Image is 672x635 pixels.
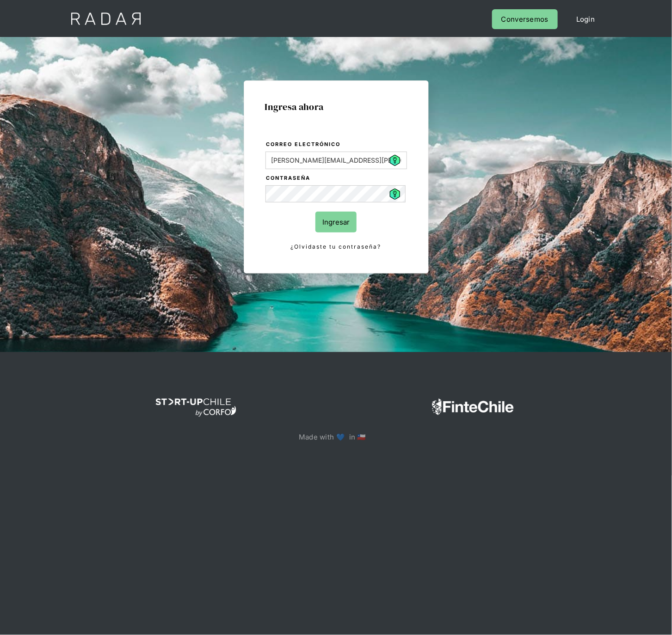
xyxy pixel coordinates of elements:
a: Conversemos [492,9,558,29]
label: Correo electrónico [266,140,407,149]
a: Login [567,9,604,29]
input: Ingresar [315,212,357,232]
h1: Ingresa ahora [265,102,407,112]
p: Made with 💙 in 🇨🇱 [299,431,373,443]
label: Contraseña [266,174,407,183]
a: ¿Olvidaste tu contraseña? [265,242,407,252]
form: Login Form [265,140,407,252]
input: bruce@wayne.com [265,152,407,169]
